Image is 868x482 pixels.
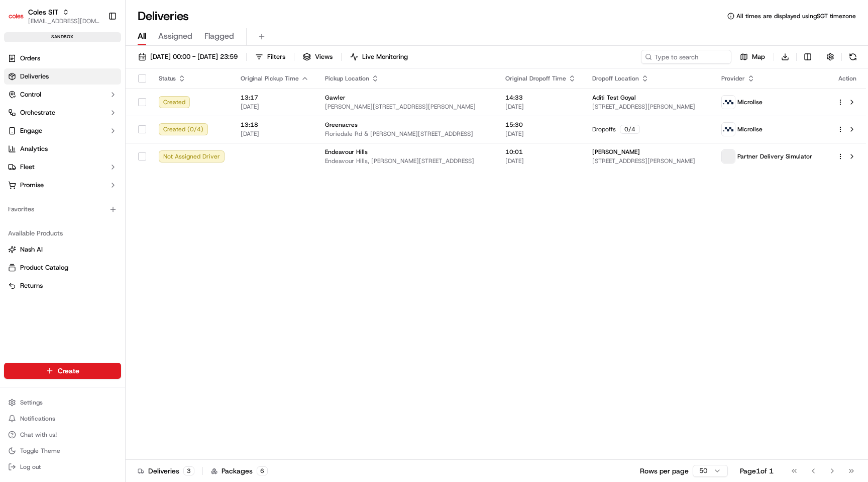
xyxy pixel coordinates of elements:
span: Map [752,52,765,61]
span: Microlise [737,125,763,133]
span: 15:30 [505,121,576,129]
span: Chat with us! [20,431,57,439]
button: Nash AI [4,242,121,258]
span: Nash AI [20,245,43,254]
span: Fleet [20,163,35,172]
img: microlise_logo.jpeg [722,123,735,136]
button: Chat with us! [4,428,121,442]
span: Product Catalog [20,263,68,272]
span: Assigned [158,30,192,42]
span: [STREET_ADDRESS][PERSON_NAME] [592,157,705,165]
span: Toggle Theme [20,447,60,455]
div: sandbox [4,32,121,42]
img: Coles SIT [8,8,24,24]
a: Product Catalog [8,263,117,272]
a: Nash AI [8,245,117,254]
span: Dropoff Location [592,74,639,83]
span: Status [159,74,176,83]
span: Original Pickup Time [241,74,299,83]
span: Orchestrate [20,108,55,117]
span: Gawler [325,94,346,102]
span: All times are displayed using SGT timezone [736,12,856,20]
button: Orchestrate [4,105,121,121]
span: Endeavour Hills, [PERSON_NAME][STREET_ADDRESS] [325,157,489,165]
button: Promise [4,177,121,193]
button: Coles SITColes SIT[EMAIL_ADDRESS][DOMAIN_NAME] [4,4,104,28]
button: Create [4,363,121,379]
span: Aditi Test Goyal [592,94,636,102]
span: [DATE] [505,130,576,138]
span: Filters [267,52,285,61]
div: Available Products [4,225,121,242]
span: 14:33 [505,94,576,102]
span: 13:18 [241,121,309,129]
div: Deliveries [138,466,194,476]
div: Page 1 of 1 [740,466,774,476]
div: Favorites [4,201,121,217]
span: 13:17 [241,94,309,102]
p: Rows per page [640,466,689,476]
span: Notifications [20,415,55,423]
span: [DATE] [505,103,576,111]
span: Dropoffs [592,125,616,133]
button: Control [4,87,121,103]
button: Fleet [4,159,121,175]
span: Pickup Location [325,74,369,83]
span: Settings [20,398,43,407]
button: Returns [4,278,121,294]
span: 10:01 [505,148,576,156]
button: [EMAIL_ADDRESS][DOMAIN_NAME] [28,17,100,25]
span: Endeavour Hills [325,148,368,156]
div: Action [837,74,858,83]
span: Original Dropoff Time [505,74,566,83]
button: Refresh [846,50,860,64]
a: Analytics [4,141,121,157]
button: Engage [4,123,121,139]
div: Packages [211,466,268,476]
button: [DATE] 00:00 - [DATE] 23:59 [134,50,242,64]
span: Provider [721,74,745,83]
span: [PERSON_NAME] [592,148,640,156]
span: Deliveries [20,72,49,81]
span: Floriedale Rd & [PERSON_NAME][STREET_ADDRESS] [325,130,489,138]
span: Engage [20,126,42,135]
span: [DATE] [241,130,309,138]
a: Deliveries [4,68,121,85]
span: [PERSON_NAME][STREET_ADDRESS][PERSON_NAME] [325,103,489,111]
button: Coles SIT [28,7,58,17]
span: Log out [20,463,41,471]
span: [STREET_ADDRESS][PERSON_NAME] [592,103,705,111]
button: Live Monitoring [346,50,412,64]
span: Control [20,90,41,99]
span: Flagged [204,30,234,42]
span: Greenacres [325,121,358,129]
span: Create [58,366,79,376]
span: Views [315,52,333,61]
span: Live Monitoring [362,52,408,61]
a: Orders [4,50,121,66]
button: Settings [4,395,121,410]
button: Filters [251,50,290,64]
h1: Deliveries [138,8,189,24]
div: 0 / 4 [620,125,640,134]
img: microlise_logo.jpeg [722,96,735,109]
div: 3 [183,466,194,475]
span: Microlise [737,98,763,106]
span: [DATE] [241,103,309,111]
span: All [138,30,146,42]
button: Log out [4,460,121,474]
div: 6 [257,466,268,475]
span: Partner Delivery Simulator [737,152,812,160]
input: Type to search [641,50,731,64]
button: Map [735,50,770,64]
span: Orders [20,54,40,63]
button: Toggle Theme [4,444,121,458]
button: Views [298,50,337,64]
a: Returns [8,281,117,290]
span: [DATE] [505,157,576,165]
span: Promise [20,181,44,190]
span: [DATE] 00:00 - [DATE] 23:59 [150,52,238,61]
span: Analytics [20,144,48,153]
